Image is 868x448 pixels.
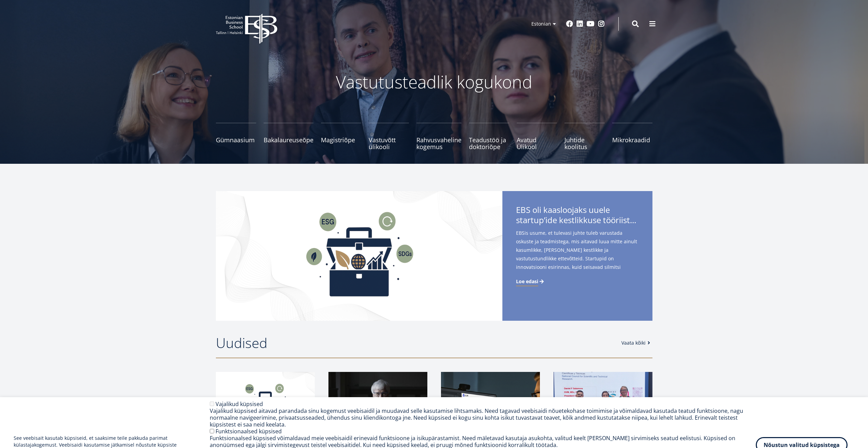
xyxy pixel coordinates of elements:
span: Avatud Ülikool [517,136,557,150]
span: Vastuvõtt ülikooli [369,136,409,150]
span: Teadustöö ja doktoriõpe [469,136,509,150]
a: Rahvusvaheline kogemus [416,123,461,150]
h2: Uudised [216,334,615,351]
a: Juhtide koolitus [564,123,605,150]
img: Startup toolkit image [216,191,502,321]
a: Bakalaureuseõpe [264,123,313,150]
a: Vastuvõtt ülikooli [369,123,409,150]
span: Rahvusvaheline kogemus [416,136,461,150]
span: Loe edasi [516,278,538,285]
span: Juhtide koolitus [564,136,605,150]
label: Funktsionaalsed küpsised [216,428,282,435]
label: Vajalikud küpsised [216,400,263,408]
p: Vastutusteadlik kogukond [253,72,615,92]
a: Teadustöö ja doktoriõpe [469,123,509,150]
img: a [328,372,427,440]
a: Vaata kõiki [621,339,652,346]
a: Mikrokraadid [612,123,652,150]
a: Facebook [566,20,573,27]
a: Magistriõpe [321,123,361,150]
span: EBS oli kaasloojaks uuele [516,205,639,227]
a: Avatud Ülikool [517,123,557,150]
img: OG: IMAGE Daniel Salamone visit [554,372,652,440]
a: Instagram [598,20,605,27]
a: Loe edasi [516,278,545,285]
span: Bakalaureuseõpe [264,136,313,143]
span: startup’ide kestlikkuse tööriistakastile [516,215,639,225]
a: Gümnaasium [216,123,256,150]
a: Linkedin [576,20,583,27]
span: Magistriõpe [321,136,361,143]
span: Mikrokraadid [612,136,652,143]
img: Startup toolkit image [216,372,315,440]
div: Vajalikud küpsised aitavad parandada sinu kogemust veebisaidil ja muudavad selle kasutamise lihts... [210,407,756,428]
span: Gümnaasium [216,136,256,143]
img: a [441,372,540,440]
span: EBSis usume, et tulevasi juhte tuleb varustada oskuste ja teadmistega, mis aitavad luua mitte ain... [516,229,639,282]
a: Youtube [587,20,594,27]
